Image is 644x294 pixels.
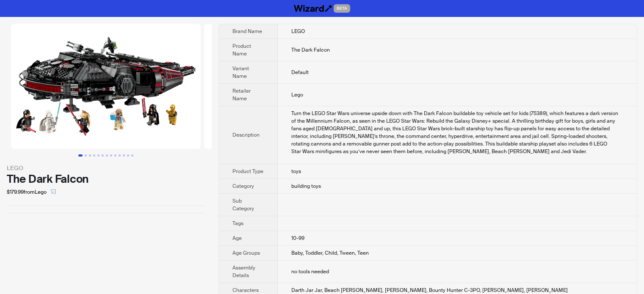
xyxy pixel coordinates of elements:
[291,91,303,98] span: Lego
[291,287,568,294] span: Darth Jar Jar, Beach [PERSON_NAME], [PERSON_NAME], Bounty Hunter C-3PO, [PERSON_NAME], [PERSON_NAME]
[127,154,129,157] button: Go to slide 12
[334,4,350,13] span: BETA
[291,250,369,256] span: Baby, Toddler, Child, Tween, Teen
[232,28,262,35] span: Brand Name
[291,47,330,53] span: The Dark Falcon
[51,189,56,194] span: select
[78,154,83,157] button: Go to slide 1
[110,154,112,157] button: Go to slide 8
[232,235,242,242] span: Age
[232,168,263,175] span: Product Type
[11,24,201,149] img: The Dark Falcon Default image 1
[291,268,329,275] span: no tools needed
[232,287,259,294] span: Characters
[291,69,309,76] span: Default
[85,154,87,157] button: Go to slide 2
[232,250,260,256] span: Age Groups
[232,198,254,212] span: Sub Category
[232,88,251,102] span: Retailer Name
[232,220,243,227] span: Tags
[7,163,205,173] div: LEGO
[131,154,133,157] button: Go to slide 13
[232,65,249,80] span: Variant Name
[291,235,304,242] span: 10-99
[102,154,104,157] button: Go to slide 6
[291,110,623,155] div: Turn the LEGO Star Wars universe upside down with The Dark Falcon buildable toy vehicle set for k...
[232,132,260,138] span: Description
[119,154,121,157] button: Go to slide 10
[114,154,116,157] button: Go to slide 9
[291,28,305,35] span: LEGO
[232,264,255,279] span: Assembly Details
[7,185,205,199] div: $179.99 from Lego
[291,168,301,175] span: toys
[7,173,205,185] div: The Dark Falcon
[106,154,108,157] button: Go to slide 7
[204,24,394,149] img: The Dark Falcon Default image 2
[123,154,125,157] button: Go to slide 11
[89,154,91,157] button: Go to slide 3
[232,183,254,190] span: Category
[232,43,251,57] span: Product Name
[97,154,100,157] button: Go to slide 5
[93,154,95,157] button: Go to slide 4
[291,183,321,190] span: building toys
